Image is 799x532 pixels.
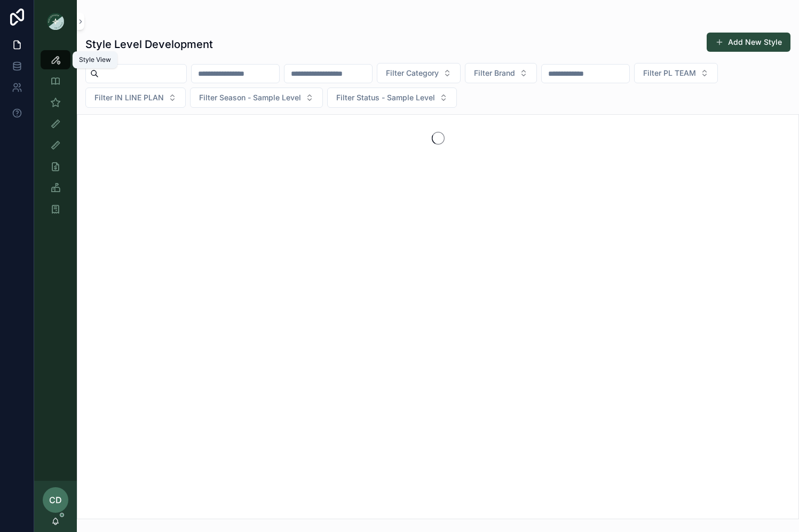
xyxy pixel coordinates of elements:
[377,63,461,83] button: Select Button
[34,43,77,233] div: scrollable content
[474,68,515,78] span: Filter Brand
[85,37,213,52] h1: Style Level Development
[190,88,323,108] button: Select Button
[199,92,301,103] span: Filter Season - Sample Level
[465,63,537,83] button: Select Button
[643,68,696,78] span: Filter PL TEAM
[94,92,164,103] span: Filter IN LINE PLAN
[85,88,186,108] button: Select Button
[47,13,64,30] img: App logo
[327,88,457,108] button: Select Button
[634,63,718,83] button: Select Button
[336,92,435,103] span: Filter Status - Sample Level
[49,494,62,506] span: CD
[386,68,439,78] span: Filter Category
[79,55,111,64] div: Style View
[707,33,790,52] button: Add New Style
